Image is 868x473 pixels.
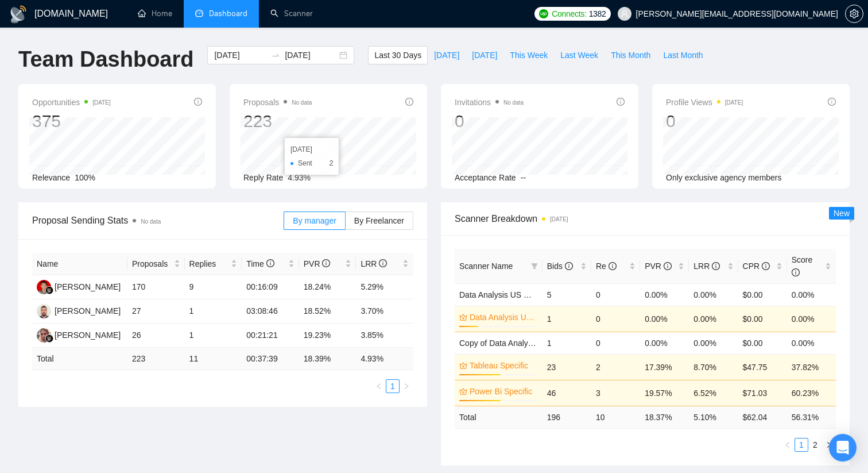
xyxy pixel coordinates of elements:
[781,438,795,452] button: left
[611,49,650,61] span: This Month
[781,438,795,452] li: Previous Page
[828,98,836,106] span: info-circle
[293,216,336,225] span: By manager
[455,173,516,182] span: Acceptance Rate
[285,49,337,61] input: End date
[693,262,720,271] span: LRR
[809,439,821,451] a: 2
[459,339,538,348] span: Copy of Data Analysis
[403,383,410,390] span: right
[459,290,540,299] span: Data Analysis US Only
[37,330,121,339] a: KG[PERSON_NAME]
[591,306,640,332] td: 0
[787,306,836,332] td: 0.00%
[829,434,857,462] div: Open Intercom Messenger
[459,262,513,271] span: Scanner Name
[185,299,242,324] td: 1
[591,283,640,306] td: 0
[400,379,413,393] li: Next Page
[738,380,787,406] td: $71.03
[374,49,421,61] span: Last 30 Days
[356,348,413,370] td: 4.93 %
[45,334,53,343] img: gigradar-bm.png
[609,262,617,270] span: info-circle
[792,268,800,276] span: info-circle
[738,332,787,354] td: $0.00
[37,282,121,291] a: RS[PERSON_NAME]
[37,304,51,318] img: NE
[529,257,540,275] span: filter
[455,211,836,226] span: Scanner Breakdown
[356,324,413,348] td: 3.85%
[185,253,242,275] th: Replies
[242,324,299,348] td: 00:21:21
[560,49,598,61] span: Last Week
[18,46,193,73] h1: Team Dashboard
[591,380,640,406] td: 3
[521,173,526,182] span: --
[542,283,591,306] td: 5
[372,379,386,393] button: left
[657,46,709,64] button: Last Month
[689,306,738,332] td: 0.00%
[834,209,850,218] span: New
[531,263,538,270] span: filter
[32,253,127,275] th: Name
[37,328,51,343] img: KG
[75,173,95,182] span: 100%
[243,95,312,109] span: Proposals
[32,348,127,370] td: Total
[299,275,356,299] td: 18.24%
[299,324,356,348] td: 19.23%
[356,275,413,299] td: 5.29%
[375,383,382,390] span: left
[510,49,548,61] span: This Week
[743,262,770,271] span: CPR
[400,379,413,393] button: right
[405,98,413,106] span: info-circle
[552,7,586,20] span: Connects:
[470,359,536,372] a: Tableau Specific
[32,213,284,228] span: Proposal Sending Stats
[466,46,503,64] button: [DATE]
[822,438,836,452] li: Next Page
[185,324,242,348] td: 1
[32,173,70,182] span: Relevance
[290,157,333,169] li: Sent
[127,253,185,275] th: Proposals
[738,283,787,306] td: $0.00
[565,262,573,270] span: info-circle
[32,110,111,132] div: 375
[470,311,536,324] a: Data Analysis US Only
[185,348,242,370] td: 11
[455,110,524,132] div: 0
[45,286,53,294] img: gigradar-bm.png
[664,262,672,270] span: info-circle
[141,218,161,225] span: No data
[787,406,836,428] td: 56.31 %
[542,332,591,354] td: 1
[596,262,617,271] span: Re
[354,216,404,225] span: By Freelancer
[246,259,274,268] span: Time
[808,438,822,452] li: 2
[666,173,782,182] span: Only exclusive agency members
[386,379,400,393] li: 1
[55,305,121,317] div: [PERSON_NAME]
[542,354,591,380] td: 23
[542,406,591,428] td: 196
[604,46,657,64] button: This Month
[127,299,185,324] td: 27
[55,280,121,293] div: [PERSON_NAME]
[361,259,387,268] span: LRR
[195,9,203,17] span: dashboard
[288,173,311,182] span: 4.93%
[92,99,110,106] time: [DATE]
[138,9,172,18] a: homeHome
[292,99,312,106] span: No data
[591,354,640,380] td: 2
[503,46,554,64] button: This Week
[846,9,863,18] span: setting
[795,438,808,452] li: 1
[712,262,720,270] span: info-circle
